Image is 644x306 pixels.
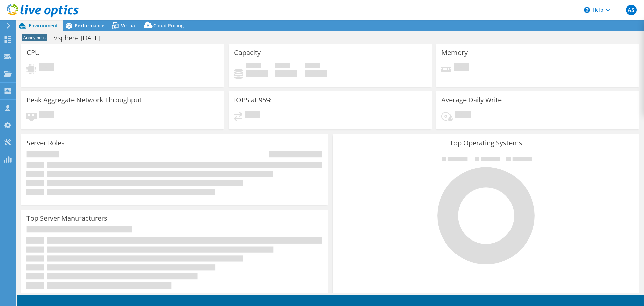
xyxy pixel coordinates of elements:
[75,22,104,29] span: Performance
[26,49,40,56] h3: CPU
[275,63,290,70] span: Free
[246,63,261,70] span: Used
[441,49,468,56] h3: Memory
[29,22,58,29] span: Environment
[305,63,320,70] span: Total
[51,34,111,42] h1: Vsphere [DATE]
[121,22,137,29] span: Virtual
[245,111,260,120] span: Pending
[454,63,469,72] span: Pending
[305,70,327,77] h4: 0 GiB
[39,111,54,120] span: Pending
[246,70,268,77] h4: 0 GiB
[234,49,261,56] h3: Capacity
[338,139,634,147] h3: Top Operating Systems
[39,63,54,72] span: Pending
[153,22,184,29] span: Cloud Pricing
[234,96,272,104] h3: IOPS at 95%
[26,215,107,222] h3: Top Server Manufacturers
[455,111,471,120] span: Pending
[275,70,297,77] h4: 0 GiB
[26,139,65,147] h3: Server Roles
[441,96,502,104] h3: Average Daily Write
[26,96,142,104] h3: Peak Aggregate Network Throughput
[584,7,590,13] svg: \n
[22,34,47,41] span: Anonymous
[626,5,637,15] span: AS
